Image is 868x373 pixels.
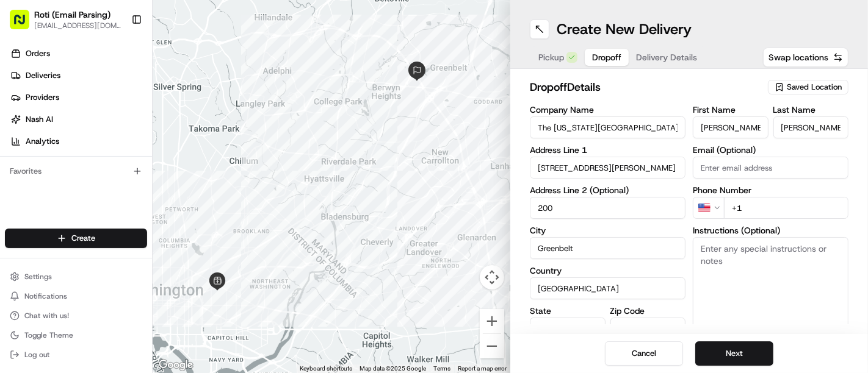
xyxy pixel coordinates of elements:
button: Cancel [605,341,683,366]
a: Orders [5,44,152,63]
span: Log out [24,350,49,360]
span: Map data ©2025 Google [360,365,426,372]
button: Notifications [5,288,147,305]
span: Chat with us! [24,311,69,321]
button: Next [695,341,773,366]
span: Swap locations [769,51,828,63]
span: Pickup [538,51,564,63]
img: Google [156,357,196,373]
input: Enter last name [773,116,849,138]
img: 1736555255976-a54dd68f-1ca7-489b-9aae-adbdc363a1c4 [12,116,34,138]
button: Toggle Theme [5,327,147,344]
input: Enter state [530,318,606,339]
h1: Create New Delivery [557,20,692,39]
label: Instructions (Optional) [693,226,848,235]
span: Providers [26,92,59,103]
span: Analytics [26,136,59,147]
button: Start new chat [208,119,222,134]
input: Enter email address [693,157,848,179]
label: Country [530,266,685,275]
button: Zoom in [480,309,504,333]
a: Open this area in Google Maps (opens a new window) [156,357,196,373]
span: Orders [26,48,50,59]
span: Create [71,233,95,244]
div: Start new chat [42,116,200,128]
span: Pylon [121,206,148,215]
div: 💻 [103,177,113,187]
input: Enter zip code [610,318,686,339]
button: Keyboard shortcuts [300,364,352,373]
label: Phone Number [693,186,848,194]
img: Nash [12,12,37,36]
input: Clear [32,78,201,91]
label: Email (Optional) [693,146,848,154]
span: Settings [24,272,52,282]
input: Enter city [530,237,685,259]
span: API Documentation [115,176,196,188]
label: Zip Code [610,307,686,315]
button: Roti (Email Parsing) [34,9,110,21]
a: Providers [5,88,152,107]
label: City [530,226,685,235]
input: Enter first name [693,116,769,138]
button: Settings [5,268,147,285]
label: Last Name [773,105,849,114]
button: Swap locations [763,48,848,67]
a: Deliveries [5,66,152,85]
span: Nash AI [26,114,53,125]
a: Analytics [5,132,152,151]
span: Saved Location [787,82,842,93]
div: 📗 [12,177,22,187]
a: Terms (opens in new tab) [433,365,450,372]
a: 💻API Documentation [98,171,201,193]
span: Deliveries [26,70,60,81]
div: We're available if you need us! [42,128,154,138]
div: Favorites [5,162,147,181]
span: Notifications [24,291,67,301]
button: Map camera controls [480,265,504,290]
input: Enter phone number [724,197,848,219]
label: First Name [693,105,769,114]
a: Powered byPylon [86,205,148,215]
a: Nash AI [5,110,152,129]
label: Address Line 1 [530,146,685,154]
label: Address Line 2 (Optional) [530,186,685,194]
input: Apartment, suite, unit, etc. [530,197,685,219]
input: Enter address [530,157,685,179]
h2: dropoff Details [530,79,761,96]
span: Knowledge Base [24,176,93,188]
button: [EMAIL_ADDRESS][DOMAIN_NAME] [34,21,121,30]
label: State [530,307,606,315]
input: Enter country [530,277,685,299]
span: Dropoff [592,51,621,63]
a: Report a map error [458,365,507,372]
button: Roti (Email Parsing)[EMAIL_ADDRESS][DOMAIN_NAME] [5,5,126,34]
button: Zoom out [480,334,504,358]
button: Log out [5,346,147,363]
input: Enter company name [530,116,685,138]
span: Toggle Theme [24,330,73,340]
button: Create [5,229,147,248]
button: Chat with us! [5,307,147,324]
label: Company Name [530,105,685,114]
a: 📗Knowledge Base [7,171,98,193]
button: Saved Location [768,79,848,96]
p: Welcome 👋 [12,48,222,68]
span: Delivery Details [636,51,697,63]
